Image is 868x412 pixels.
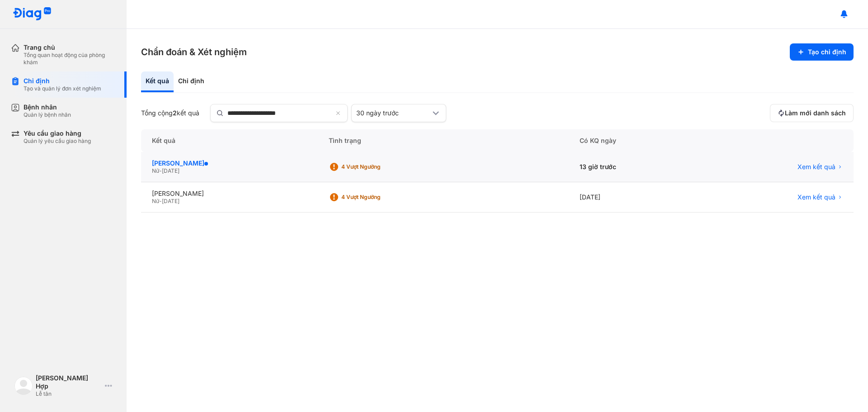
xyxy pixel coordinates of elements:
div: 4 Vượt ngưỡng [341,163,414,170]
img: logo [13,7,52,21]
div: Quản lý bệnh nhân [24,111,71,118]
span: - [159,198,162,204]
span: [DATE] [162,198,179,204]
div: 13 giờ trước [569,152,701,182]
div: Bệnh nhân [24,103,71,111]
div: Trang chủ [24,43,116,52]
div: Quản lý yêu cầu giao hàng [24,137,91,145]
div: 4 Vượt ngưỡng [341,194,414,201]
div: Tổng quan hoạt động của phòng khám [24,52,116,66]
span: 2 [173,109,177,117]
div: Tạo và quản lý đơn xét nghiệm [24,85,101,92]
div: Tình trạng [318,129,569,152]
button: Tạo chỉ định [790,43,854,61]
span: - [159,167,162,174]
span: Nữ [152,198,159,204]
div: Kết quả [141,129,318,152]
span: Xem kết quả [797,163,835,171]
div: Yêu cầu giao hàng [24,129,91,137]
button: Làm mới danh sách [770,104,854,122]
span: Làm mới danh sách [785,109,846,117]
span: Xem kết quả [797,193,835,201]
img: logo [14,377,33,395]
div: [DATE] [569,182,701,213]
div: Tổng cộng kết quả [141,109,199,117]
div: [PERSON_NAME] [152,159,307,167]
div: Có KQ ngày [569,129,701,152]
div: [PERSON_NAME] Hợp [36,374,101,390]
div: Lễ tân [36,390,101,398]
h3: Chẩn đoán & Xét nghiệm [141,46,247,58]
div: Chỉ định [174,71,209,92]
div: 30 ngày trước [356,109,430,117]
div: Kết quả [141,71,174,92]
span: Nữ [152,167,159,174]
div: [PERSON_NAME] [152,189,307,198]
div: Chỉ định [24,77,101,85]
span: [DATE] [162,167,179,174]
